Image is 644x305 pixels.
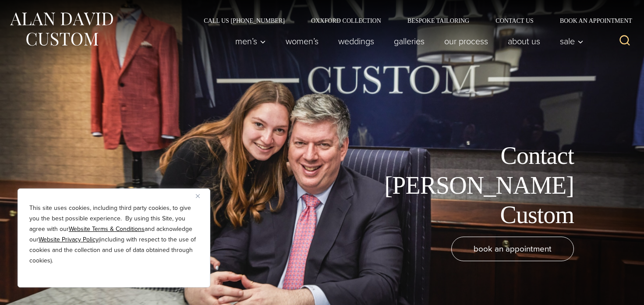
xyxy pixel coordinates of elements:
a: Website Terms & Conditions [69,224,145,234]
a: weddings [329,32,384,50]
a: Contact Us [482,18,547,24]
button: Close [196,191,206,201]
h1: Contact [PERSON_NAME] Custom [377,141,574,230]
a: About Us [498,32,550,50]
nav: Primary Navigation [226,32,588,50]
img: Alan David Custom [9,10,114,49]
a: Women’s [276,32,329,50]
nav: Secondary Navigation [191,18,635,24]
a: book an appointment [451,237,574,261]
img: Close [196,194,200,198]
a: Book an Appointment [547,18,635,24]
button: View Search Form [614,31,635,52]
span: Men’s [235,37,266,46]
a: Oxxford Collection [298,18,394,24]
span: book an appointment [474,242,552,255]
a: Bespoke Tailoring [394,18,482,24]
a: Our Process [435,32,498,50]
a: Call Us [PHONE_NUMBER] [191,18,298,24]
span: Sale [560,37,584,46]
p: This site uses cookies, including third party cookies, to give you the best possible experience. ... [29,203,198,266]
a: Galleries [384,32,435,50]
a: Website Privacy Policy [39,235,99,244]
